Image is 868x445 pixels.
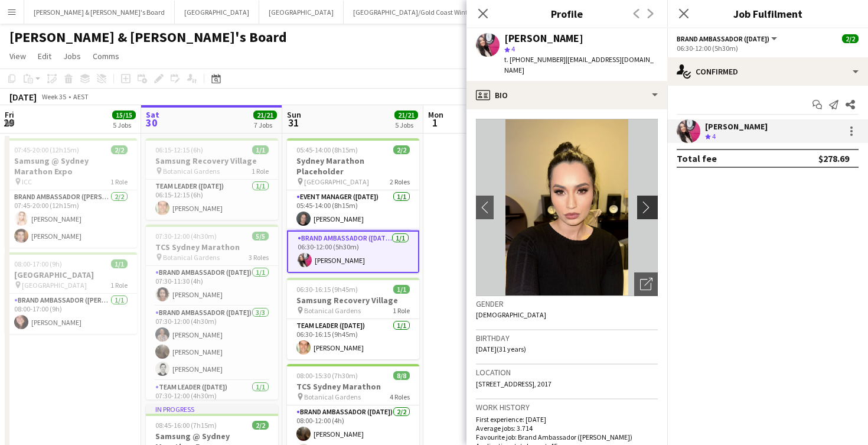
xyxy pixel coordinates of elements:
div: 08:00-17:00 (9h)1/1[GEOGRAPHIC_DATA] [GEOGRAPHIC_DATA]1 RoleBrand Ambassador ([PERSON_NAME])1/108... [5,252,137,334]
span: 1/1 [252,145,269,154]
span: View [9,51,26,61]
button: [GEOGRAPHIC_DATA] [175,1,259,24]
span: 07:30-12:00 (4h30m) [155,232,217,241]
app-card-role: Brand Ambassador ([PERSON_NAME])2/207:45-20:00 (12h15m)[PERSON_NAME][PERSON_NAME] [5,190,137,248]
div: Confirmed [667,57,868,86]
span: [DEMOGRAPHIC_DATA] [476,310,546,319]
span: 3 Roles [249,253,269,262]
span: 1 Role [110,177,128,186]
span: 2/2 [111,145,128,154]
span: 1/1 [111,259,128,268]
p: First experience: [DATE] [476,415,658,424]
button: [GEOGRAPHIC_DATA]/Gold Coast Winter [344,1,484,24]
div: In progress [146,404,278,414]
span: [GEOGRAPHIC_DATA] [304,177,369,186]
div: 7 Jobs [254,121,276,129]
span: 06:30-16:15 (9h45m) [296,285,358,294]
app-job-card: 05:45-14:00 (8h15m)2/2Sydney Marathon Placeholder [GEOGRAPHIC_DATA]2 RolesEvent Manager ([DATE])1... [287,138,419,273]
div: Total fee [677,152,717,164]
span: 2/2 [842,34,859,43]
span: Mon [428,109,443,120]
div: 5 Jobs [113,121,135,129]
span: 06:15-12:15 (6h) [155,145,203,154]
button: Brand Ambassador ([DATE]) [677,34,779,43]
h3: Birthday [476,333,658,343]
h3: Samsung Recovery Village [287,295,419,306]
span: 08:00-17:00 (9h) [14,259,62,268]
app-job-card: 06:15-12:15 (6h)1/1Samsung Recovery Village Botanical Gardens1 RoleTeam Leader ([DATE])1/106:15-1... [146,138,278,220]
span: 1 Role [110,281,128,290]
a: Edit [33,48,56,64]
h3: Profile [466,6,667,21]
h3: Location [476,367,658,378]
span: 2/2 [393,145,410,154]
div: [DATE] [9,91,37,103]
span: 4 [712,132,716,141]
span: [DATE] (31 years) [476,345,526,353]
app-card-role: Team Leader ([DATE])1/106:15-12:15 (6h)[PERSON_NAME] [146,180,278,220]
a: Jobs [58,48,86,64]
app-card-role: Team Leader ([DATE])1/106:30-16:15 (9h45m)[PERSON_NAME] [287,319,419,359]
app-job-card: 07:30-12:00 (4h30m)5/5TCS Sydney Marathon Botanical Gardens3 RolesBrand Ambassador ([DATE])1/107:... [146,225,278,399]
span: 8/8 [393,371,410,380]
span: Botanical Gardens [304,306,361,315]
span: t. [PHONE_NUMBER] [504,55,566,64]
span: 2 Roles [390,177,410,186]
p: Average jobs: 3.714 [476,424,658,433]
span: Sat [146,109,159,120]
h3: Work history [476,402,658,412]
span: 4 Roles [390,392,410,401]
h3: TCS Sydney Marathon [146,242,278,252]
span: Jobs [63,51,81,61]
span: 1 Role [252,167,269,176]
span: 08:00-15:30 (7h30m) [296,371,358,380]
span: Sun [287,109,301,120]
span: 29 [3,116,14,129]
p: Favourite job: Brand Ambassador ([PERSON_NAME]) [476,433,658,441]
span: Week 35 [39,92,68,101]
span: Fri [5,109,14,120]
span: 21/21 [394,111,418,119]
h3: Gender [476,298,658,309]
span: 4 [511,44,515,53]
a: View [5,48,31,64]
div: $278.69 [818,152,849,164]
span: [STREET_ADDRESS], 2017 [476,379,552,388]
button: [GEOGRAPHIC_DATA] [259,1,344,24]
app-job-card: 06:30-16:15 (9h45m)1/1Samsung Recovery Village Botanical Gardens1 RoleTeam Leader ([DATE])1/106:3... [287,278,419,359]
app-card-role: Team Leader ([DATE])1/107:30-12:00 (4h30m) [146,381,278,421]
h3: Samsung Recovery Village [146,155,278,166]
span: 08:45-16:00 (7h15m) [155,421,217,430]
span: Botanical Gardens [163,167,220,176]
app-card-role: Brand Ambassador ([DATE])3/307:30-12:00 (4h30m)[PERSON_NAME][PERSON_NAME][PERSON_NAME] [146,306,278,381]
span: 15/15 [112,111,136,119]
div: [PERSON_NAME] [504,33,583,44]
img: Crew avatar or photo [476,119,658,296]
span: 31 [285,116,301,129]
a: Comms [88,48,124,64]
div: 06:30-12:00 (5h30m) [677,44,859,53]
div: AEST [73,92,89,101]
span: 30 [144,116,159,129]
h3: [GEOGRAPHIC_DATA] [5,269,137,280]
span: Comms [93,51,119,61]
span: 1/1 [393,285,410,294]
span: ICC [22,177,32,186]
app-card-role: Brand Ambassador ([DATE])1/107:30-11:30 (4h)[PERSON_NAME] [146,266,278,306]
span: 1 [426,116,443,129]
app-card-role: Brand Ambassador ([DATE])1/106:30-12:00 (5h30m)[PERSON_NAME] [287,230,419,273]
span: Edit [38,51,51,61]
span: Brand Ambassador (Sunday) [677,34,769,43]
span: Botanical Gardens [304,392,361,401]
app-job-card: 07:45-20:00 (12h15m)2/2Samsung @ Sydney Marathon Expo ICC1 RoleBrand Ambassador ([PERSON_NAME])2/... [5,138,137,248]
span: 07:45-20:00 (12h15m) [14,145,79,154]
h1: [PERSON_NAME] & [PERSON_NAME]'s Board [9,28,287,46]
h3: Job Fulfilment [667,6,868,21]
div: [PERSON_NAME] [705,121,768,132]
span: 21/21 [253,111,277,119]
button: [PERSON_NAME] & [PERSON_NAME]'s Board [24,1,175,24]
